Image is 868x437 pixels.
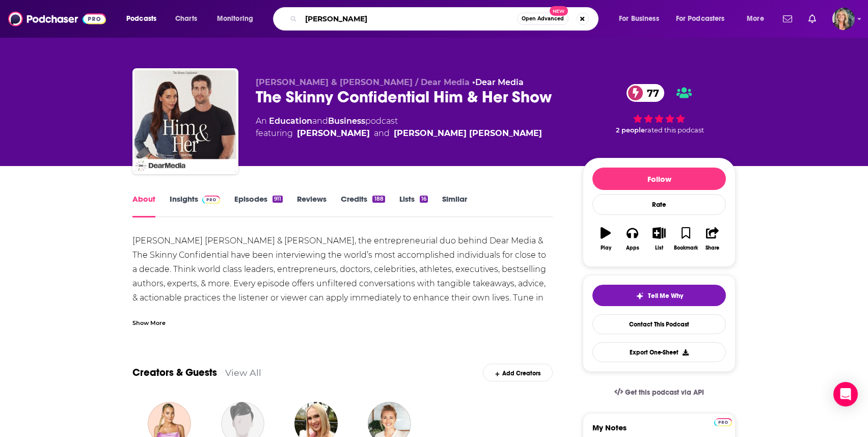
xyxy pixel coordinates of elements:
[420,196,428,203] div: 16
[672,221,699,257] button: Bookmark
[645,126,704,134] span: rated this podcast
[328,116,365,126] a: Business
[592,194,726,215] div: Rate
[655,245,663,251] div: List
[132,366,217,379] a: Creators & Guests
[169,11,203,27] a: Charts
[592,221,619,257] button: Play
[225,367,261,378] a: View All
[442,194,467,217] a: Similar
[394,127,542,140] a: Lauryn Evarts Bosstick
[312,116,328,126] span: and
[210,11,266,27] button: open menu
[706,245,719,251] div: Share
[612,11,672,27] button: open menu
[747,12,764,26] span: More
[601,245,611,251] div: Play
[297,127,370,140] a: Michael Bosstick
[740,11,777,27] button: open menu
[256,127,542,140] span: featuring
[833,382,858,406] div: Open Intercom Messenger
[714,418,732,426] img: Podchaser Pro
[269,116,312,126] a: Education
[283,7,608,31] div: Search podcasts, credits, & more...
[592,342,726,362] button: Export One-Sheet
[297,194,327,217] a: Reviews
[273,196,283,203] div: 911
[341,194,385,217] a: Credits188
[175,12,197,26] span: Charts
[637,84,664,102] span: 77
[646,221,672,257] button: List
[170,194,220,217] a: InsightsPodchaser Pro
[583,77,736,141] div: 77 2 peoplerated this podcast
[472,77,524,87] span: •
[132,194,155,217] a: About
[517,13,568,25] button: Open AdvancedNew
[134,70,236,172] img: The Skinny Confidential Him & Her Show
[374,127,390,140] span: and
[627,84,664,102] a: 77
[592,314,726,334] a: Contact This Podcast
[619,221,645,257] button: Apps
[619,12,659,26] span: For Business
[832,8,855,30] span: Logged in as lisa.beech
[217,12,253,26] span: Monitoring
[669,11,740,27] button: open menu
[119,11,170,27] button: open menu
[592,168,726,190] button: Follow
[832,8,855,30] img: User Profile
[132,234,553,334] div: [PERSON_NAME] [PERSON_NAME] & [PERSON_NAME], the entrepreneurial duo behind Dear Media & The Skin...
[256,115,542,140] div: An podcast
[636,292,644,300] img: tell me why sparkle
[399,194,428,217] a: Lists16
[714,417,732,426] a: Pro website
[550,6,568,16] span: New
[625,388,704,397] span: Get this podcast via API
[832,8,855,30] button: Show profile menu
[126,12,156,26] span: Podcasts
[301,11,517,27] input: Search podcasts, credits, & more...
[483,364,553,381] div: Add Creators
[234,194,283,217] a: Episodes911
[626,245,639,251] div: Apps
[676,12,725,26] span: For Podcasters
[202,196,220,204] img: Podchaser Pro
[475,77,524,87] a: Dear Media
[372,196,385,203] div: 188
[522,16,564,21] span: Open Advanced
[8,9,106,29] img: Podchaser - Follow, Share and Rate Podcasts
[804,10,820,28] a: Show notifications dropdown
[616,126,645,134] span: 2 people
[779,10,796,28] a: Show notifications dropdown
[592,285,726,306] button: tell me why sparkleTell Me Why
[699,221,726,257] button: Share
[648,292,683,300] span: Tell Me Why
[256,77,470,87] span: [PERSON_NAME] & [PERSON_NAME] / Dear Media
[674,245,698,251] div: Bookmark
[606,380,712,405] a: Get this podcast via API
